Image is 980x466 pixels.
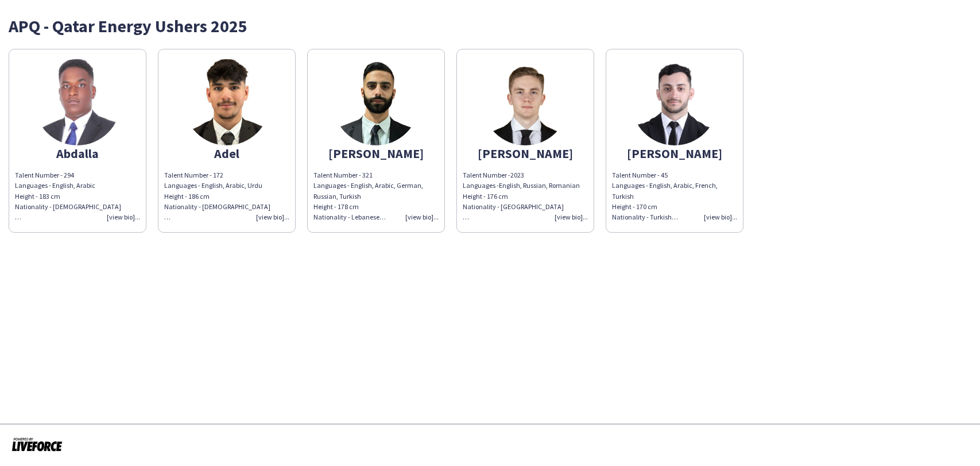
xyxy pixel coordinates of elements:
[15,181,95,190] span: Languages - English, Arabic
[164,148,289,159] div: Adel
[15,148,140,159] div: Abdalla
[463,171,580,221] span: Talent Number -2023 Languages -English, Russian, Romanian Height - 176 cm Nationality - [GEOGRAPH...
[612,148,737,159] div: [PERSON_NAME]
[11,436,63,452] img: Powered by Liveforce
[313,171,423,221] span: Talent Number - 321 Languages - English, Arabic, German, Russian, Turkish Height - 178 cm Nationa...
[482,59,568,145] img: thumb-ec3047b5-4fb5-48fc-a1c0-6fc59cbcdf6c.png
[632,59,718,145] img: thumb-40ff2c9b-ebbd-4311-97ef-3bcbfbccfb02.png
[313,148,439,159] div: [PERSON_NAME]
[164,171,223,179] span: Talent Number - 172
[164,202,270,211] span: Nationality - [DEMOGRAPHIC_DATA]
[164,181,262,200] span: Languages - English, Arabic, Urdu Height - 186 cm
[15,192,60,201] span: Height - 183 cm
[612,212,737,222] div: Nationality - Turkish
[34,59,121,145] img: thumb-e61f9c85-7fd5-47f9-b524-67d8794aca7f.png
[463,148,588,159] div: [PERSON_NAME]
[184,59,270,145] img: thumb-6665b35a09934.jpeg
[15,171,74,179] span: Talent Number - 294
[9,17,971,34] div: APQ - Qatar Energy Ushers 2025
[612,171,718,211] span: Talent Number - 45 Languages - English, Arabic, French, Turkish Height - 170 cm
[333,59,419,145] img: thumb-496e2a89-a99d-47c4-93e3-aa2961131a26.png
[15,202,121,211] span: Nationality - [DEMOGRAPHIC_DATA]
